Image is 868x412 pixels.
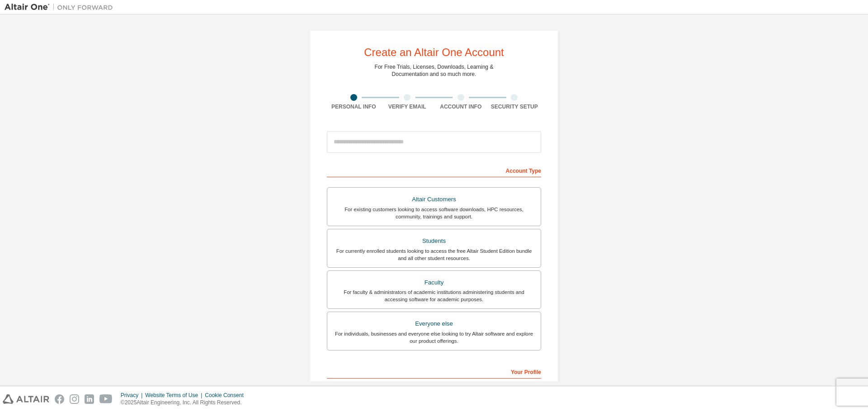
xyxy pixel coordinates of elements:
div: For existing customers looking to access software downloads, HPC resources, community, trainings ... [333,206,535,220]
div: For Free Trials, Licenses, Downloads, Learning & Documentation and so much more. [375,63,494,78]
img: facebook.svg [55,394,64,404]
div: Create an Altair One Account [364,47,504,58]
div: Website Terms of Use [145,392,205,399]
img: linkedin.svg [85,394,94,404]
div: For faculty & administrators of academic institutions administering students and accessing softwa... [333,289,535,303]
img: youtube.svg [99,394,113,404]
div: Cookie Consent [205,392,249,399]
div: Account Info [434,103,488,110]
p: © 2025 Altair Engineering, Inc. All Rights Reserved. [121,399,249,407]
div: Security Setup [488,103,542,110]
div: Altair Customers [333,193,535,206]
img: instagram.svg [70,394,79,404]
div: Personal Info [327,103,381,110]
div: For individuals, businesses and everyone else looking to try Altair software and explore our prod... [333,330,535,345]
div: Account Type [327,163,541,177]
div: Privacy [121,392,145,399]
div: Verify Email [381,103,434,110]
div: Your Profile [327,364,541,379]
div: Faculty [333,276,535,289]
div: Students [333,235,535,247]
img: altair_logo.svg [3,394,49,404]
div: For currently enrolled students looking to access the free Altair Student Edition bundle and all ... [333,247,535,262]
div: Everyone else [333,317,535,330]
img: Altair One [5,3,118,12]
